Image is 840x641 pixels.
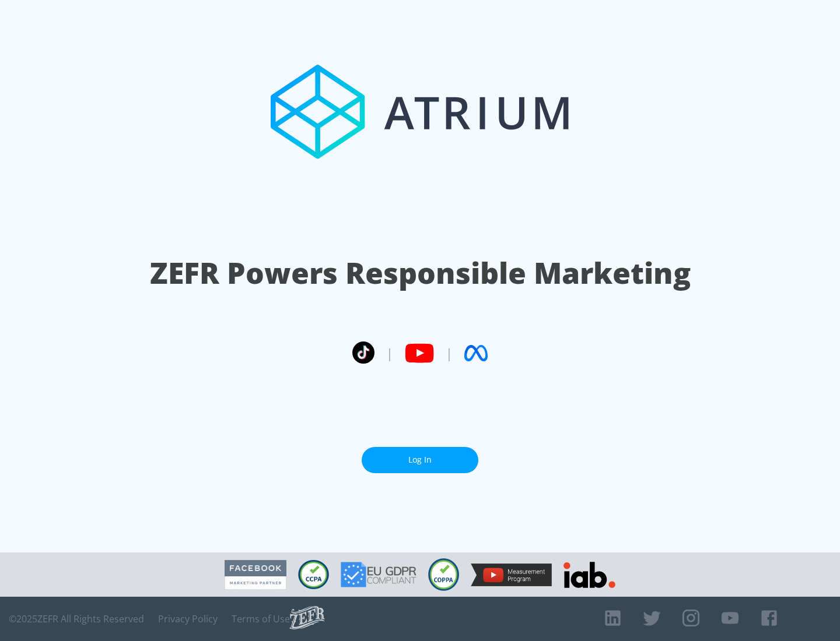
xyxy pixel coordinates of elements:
a: Log In [362,447,478,473]
img: Facebook Marketing Partner [225,560,286,590]
a: Privacy Policy [158,613,218,625]
span: © 2025 ZEFR All Rights Reserved [9,613,144,625]
img: YouTube Measurement Program [471,563,552,586]
a: Terms of Use [232,613,290,625]
img: CCPA Compliant [298,560,329,589]
img: IAB [563,562,615,588]
span: | [446,344,453,362]
img: GDPR Compliant [341,562,416,587]
span: | [386,344,393,362]
img: COPPA Compliant [428,558,459,591]
h1: ZEFR Powers Responsible Marketing [150,253,691,293]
